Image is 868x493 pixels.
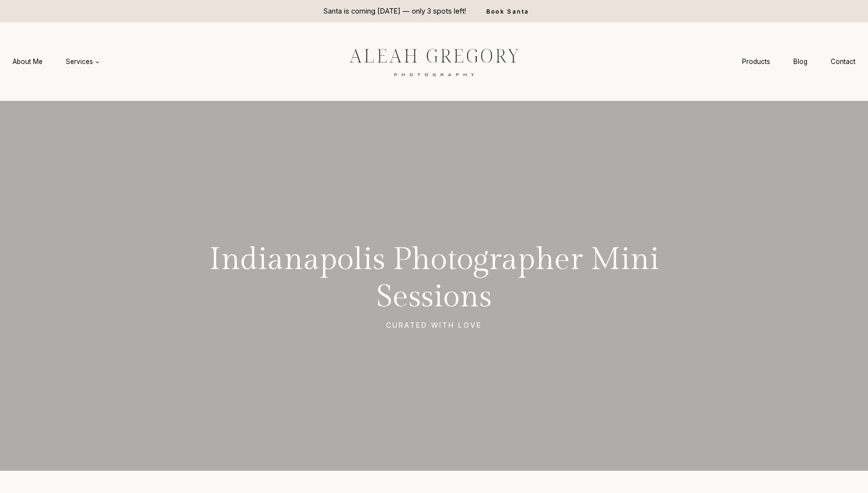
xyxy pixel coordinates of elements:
p: Santa is coming [DATE] — only 3 spots left! [324,6,466,16]
a: Services [54,53,111,71]
nav: Primary [1,53,111,71]
a: Indianapolis Photographer Mini Sessions [209,241,659,315]
a: About Me [1,53,54,71]
a: Contact [819,53,867,71]
nav: Secondary [730,53,867,71]
p: CURATED WITH LOVE [163,320,705,331]
a: Products [730,53,782,71]
span: Services [66,57,100,66]
a: Blog [782,53,819,71]
img: aleah gregory logo [325,41,543,82]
